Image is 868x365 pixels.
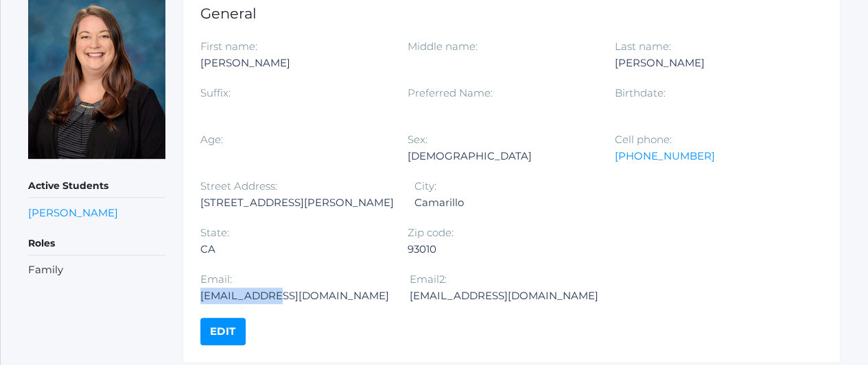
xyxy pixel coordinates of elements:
[414,179,436,192] label: City:
[408,40,478,53] label: Middle name:
[28,262,165,278] li: Family
[200,273,232,286] label: Email:
[408,86,493,99] label: Preferred Name:
[615,133,672,146] label: Cell phone:
[200,226,229,239] label: State:
[200,55,387,71] div: [PERSON_NAME]
[200,288,389,304] div: [EMAIL_ADDRESS][DOMAIN_NAME]
[615,55,801,71] div: [PERSON_NAME]
[408,133,427,146] label: Sex:
[408,226,454,239] label: Zip code:
[200,194,394,211] div: [STREET_ADDRESS][PERSON_NAME]
[615,40,671,53] label: Last name:
[200,40,257,53] label: First name:
[28,206,118,219] a: [PERSON_NAME]
[414,194,601,211] div: Camarillo
[200,5,823,21] h1: General
[200,241,387,257] div: CA
[200,133,223,146] label: Age:
[28,232,165,255] h5: Roles
[410,273,447,286] label: Email2:
[615,149,715,162] a: [PHONE_NUMBER]
[408,241,594,257] div: 93010
[200,86,231,99] label: Suffix:
[408,148,594,164] div: [DEMOGRAPHIC_DATA]
[410,288,598,304] div: [EMAIL_ADDRESS][DOMAIN_NAME]
[615,86,666,99] label: Birthdate:
[200,179,277,192] label: Street Address:
[28,175,165,198] h5: Active Students
[200,318,246,345] a: Edit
